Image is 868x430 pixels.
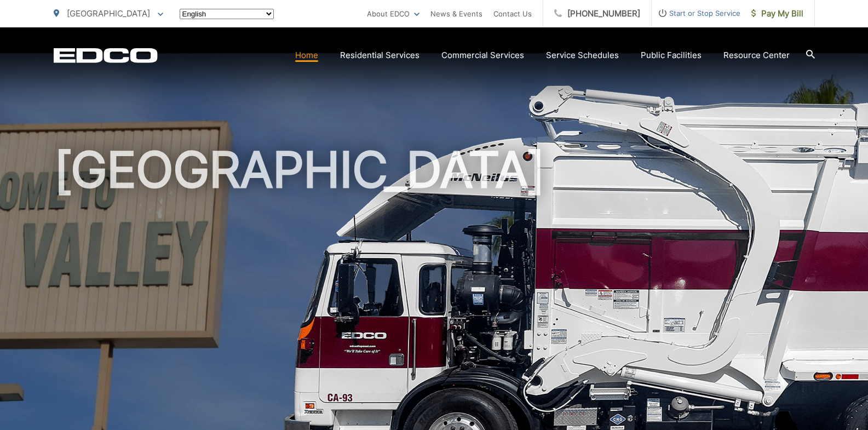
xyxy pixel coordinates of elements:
a: Contact Us [493,7,532,20]
a: Service Schedules [546,49,619,62]
a: News & Events [430,7,482,20]
a: EDCD logo. Return to the homepage. [54,48,158,63]
span: [GEOGRAPHIC_DATA] [67,8,150,19]
a: About EDCO [367,7,419,20]
select: Select a language [180,9,274,19]
a: Public Facilities [641,49,702,62]
a: Commercial Services [441,49,524,62]
a: Home [295,49,318,62]
span: Pay My Bill [751,7,803,20]
a: Resource Center [723,49,790,62]
a: Residential Services [340,49,419,62]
